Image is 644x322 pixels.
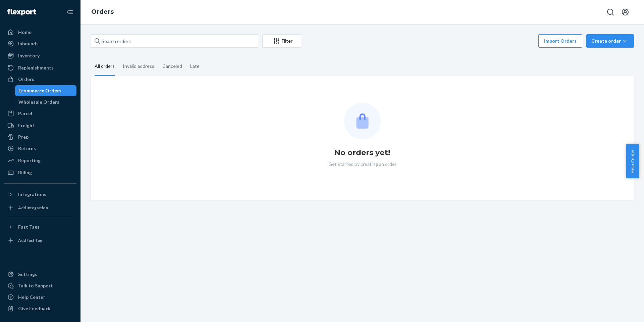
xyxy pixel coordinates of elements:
div: Freight [18,122,35,129]
a: Orders [4,74,76,85]
a: Ecommerce Orders [15,85,77,96]
a: Replenishments [4,62,76,73]
div: Parcel [18,110,32,117]
div: Ecommerce Orders [18,87,61,94]
ol: breadcrumbs [86,2,119,22]
div: Add Integration [18,205,48,211]
div: Filter [263,38,301,44]
p: Get started by creating an order [328,161,396,168]
a: Settings [4,269,76,280]
button: Filter [262,34,301,48]
div: Canceled [162,57,182,75]
a: Prep [4,132,76,142]
button: Fast Tags [4,222,76,232]
div: Talk to Support [18,282,53,289]
div: Invalid address [123,57,154,75]
a: Orders [91,8,114,15]
img: Flexport logo [7,9,36,15]
button: Import Orders [538,34,582,48]
div: Inventory [18,52,40,59]
div: Inbounds [18,40,39,47]
div: Prep [18,134,29,140]
div: Integrations [18,191,46,198]
div: Replenishments [18,64,54,71]
a: Reporting [4,155,76,166]
a: Freight [4,120,76,131]
img: Empty list [344,103,381,139]
button: Help Center [626,144,639,178]
button: Open Search Box [604,5,617,19]
button: Open account menu [619,5,632,19]
button: Create order [586,34,634,48]
div: Orders [18,76,34,83]
a: Inbounds [4,38,76,49]
div: Add Fast Tag [18,237,42,243]
div: Fast Tags [18,224,40,230]
a: Inventory [4,50,76,61]
a: Billing [4,167,76,178]
div: Home [18,29,32,36]
a: Returns [4,143,76,154]
button: Integrations [4,189,76,200]
div: Late [190,57,200,75]
input: Search orders [91,34,258,48]
div: All orders [95,57,115,76]
a: Add Fast Tag [4,235,76,246]
div: Help Center [18,294,45,301]
a: Wholesale Orders [15,97,77,107]
div: Returns [18,145,36,152]
div: Create order [591,38,629,44]
div: Wholesale Orders [18,99,59,105]
a: Help Center [4,292,76,303]
div: Settings [18,271,37,278]
button: Give Feedback [4,303,76,314]
div: Reporting [18,157,41,164]
div: Give Feedback [18,305,51,312]
button: Talk to Support [4,280,76,291]
a: Add Integration [4,202,76,213]
h1: No orders yet! [334,147,390,158]
a: Home [4,27,76,38]
div: Billing [18,169,32,176]
button: Close Navigation [63,5,76,19]
a: Parcel [4,108,76,119]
